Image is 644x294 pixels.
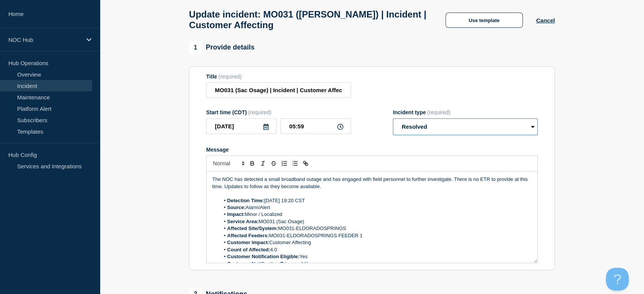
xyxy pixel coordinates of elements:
[227,205,245,210] strong: Source:
[227,240,269,245] strong: Customer Impact:
[300,159,311,168] button: Toggle link
[218,73,242,80] span: (required)
[393,109,538,115] div: Incident type
[220,197,532,204] li: [DATE] 19:20 CST
[206,118,277,134] input: YYYY-MM-DD
[189,41,202,54] span: 1
[220,246,532,253] li: 4.0
[227,225,278,231] strong: Affected Site/System:
[445,13,523,28] button: Use template
[280,118,351,134] input: HH:MM
[393,118,538,135] select: Incident type
[220,225,532,232] li: MO031-ELDORADOSPRINGS
[212,176,532,190] p: The NOC has detected a small broadband outage and has engaged with field personnel to further inv...
[227,233,269,238] strong: Affected Feeders:
[536,17,555,24] button: Cancel
[268,159,279,168] button: Toggle strikethrough text
[206,73,351,80] div: Title
[220,211,532,218] li: Minor / Localized
[258,159,268,168] button: Toggle italic text
[247,159,258,168] button: Toggle bold text
[227,198,264,203] strong: Detection Time:
[207,171,537,263] div: Message
[210,159,247,168] span: Font size
[227,211,245,217] strong: Impact:
[206,82,351,98] input: Title
[227,219,259,224] strong: Service Area:
[220,239,532,246] li: Customer Affecting
[220,204,532,211] li: Alarm/Alert
[206,147,538,153] div: Message
[227,254,300,259] strong: Customer Notification Eligible:
[220,232,532,239] li: MO031-ELDORADOSPRINGS FEEDER 1
[227,247,270,252] strong: Count of Affected:
[206,109,351,115] div: Start time (CDT)
[220,218,532,225] li: MO031 (Sac Osage)
[189,41,255,54] div: Provide details
[220,253,532,260] li: Yes
[227,261,304,267] strong: Customer Notification Triggered:
[606,268,629,291] iframe: Help Scout Beacon - Open
[279,159,290,168] button: Toggle ordered list
[290,159,300,168] button: Toggle bulleted list
[189,9,432,30] h1: Update incident: MO031 ([PERSON_NAME]) | Incident | Customer Affecting
[248,109,271,115] span: (required)
[8,37,82,43] p: NOC Hub
[427,109,450,115] span: (required)
[220,260,532,267] li: Yes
